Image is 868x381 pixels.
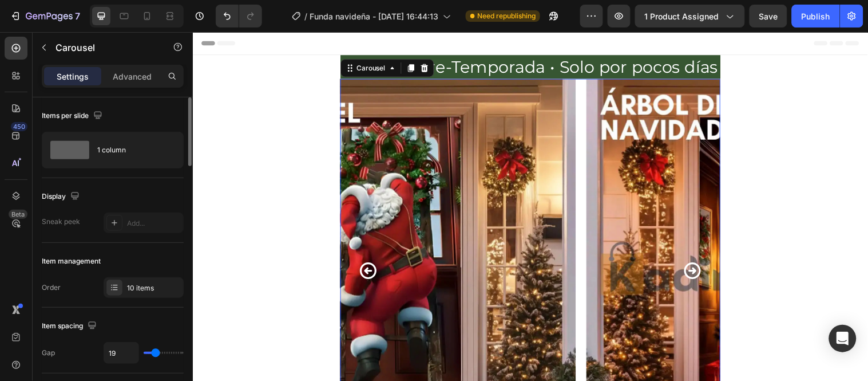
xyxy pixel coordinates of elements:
div: Beta [9,210,27,219]
div: Carousel [165,32,199,42]
div: 450 [11,122,27,131]
p: Advanced [113,70,152,83]
input: Auto [104,343,138,363]
span: Funda navideña - [DATE] 16:44:13 [310,10,438,22]
button: 7 [5,5,85,28]
div: Order [42,282,61,293]
div: Open Intercom Messenger [829,325,857,352]
p: Settings [57,70,89,83]
span: Save [759,11,778,21]
button: 1 product assigned [635,5,745,28]
button: Publish [792,5,840,28]
p: Carousel [56,41,153,54]
div: Item management [42,256,101,266]
span: 1 product assigned [645,10,719,22]
div: Undo/Redo [216,5,262,28]
div: 1 column [97,137,167,163]
button: Save [750,5,787,28]
p: 7 [75,9,80,23]
span: Need republishing [477,11,536,21]
div: 10 items [127,283,181,293]
button: Carousel Next Arrow [489,223,528,262]
div: Gap [42,348,55,358]
div: Items per slide [42,108,105,124]
div: Display [42,189,82,205]
div: Publish [802,10,830,22]
span: / [304,10,307,22]
div: Sneak peek [42,217,80,227]
div: Item spacing [42,319,99,334]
